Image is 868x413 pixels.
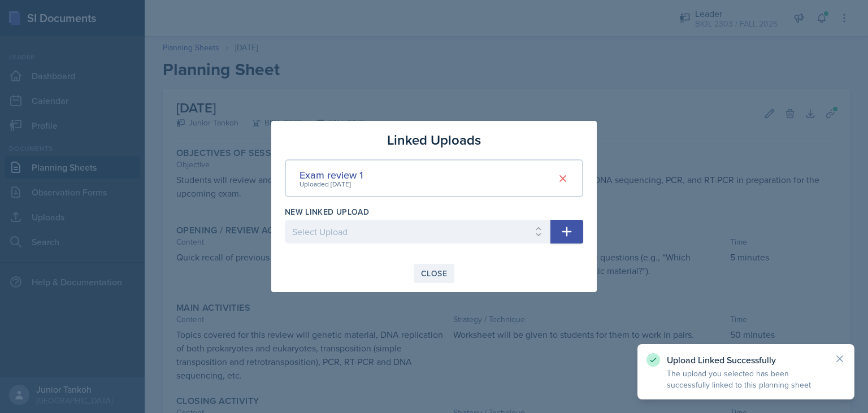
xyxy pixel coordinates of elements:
[414,264,454,283] button: Close
[667,354,825,366] p: Upload Linked Successfully
[300,179,363,189] div: Uploaded [DATE]
[421,269,447,278] div: Close
[285,206,369,218] label: New Linked Upload
[667,368,825,390] p: The upload you selected has been successfully linked to this planning sheet
[387,130,481,150] h3: Linked Uploads
[300,167,363,182] div: Exam review 1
